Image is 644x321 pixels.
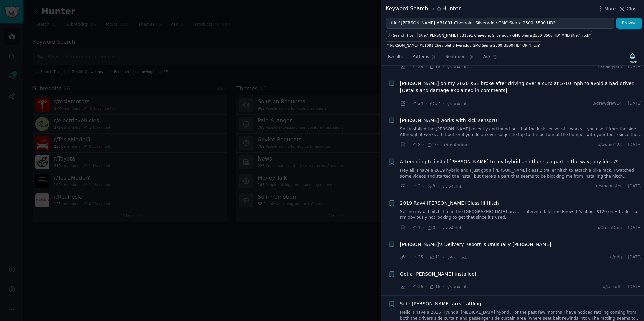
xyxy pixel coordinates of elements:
[408,141,410,148] span: ·
[443,52,476,65] a: Sentiment
[412,225,420,231] span: 1
[412,254,423,260] span: 25
[412,101,423,107] span: 24
[447,102,468,106] span: r/rav4club
[596,183,622,189] span: u/smoonster
[616,18,642,29] button: Browse
[412,183,420,189] span: 2
[624,183,626,189] span: ·
[412,142,420,148] span: 8
[427,183,435,189] span: 3
[400,300,483,307] a: Side [PERSON_NAME] area rattling.
[628,183,642,189] span: [DATE]
[627,5,639,12] span: Close
[408,224,410,231] span: ·
[624,254,626,260] span: ·
[438,224,439,231] span: ·
[628,101,642,107] span: [DATE]
[388,54,403,60] span: Results
[386,5,461,13] div: Keyword Search Hunter
[408,254,410,261] span: ·
[596,225,622,231] span: u/CrushDani
[440,141,441,148] span: ·
[624,101,626,107] span: ·
[426,254,427,261] span: ·
[423,141,424,148] span: ·
[393,33,414,38] span: Search Tips
[447,285,468,290] span: r/rav4club
[400,168,642,179] a: Hey all, I have a 2019 hybrid and I just got a [PERSON_NAME] class 2 trailer hitch to attach a bi...
[410,52,438,65] a: Patterns
[438,183,439,190] span: ·
[417,31,592,39] a: title:"[PERSON_NAME] #31091 Chevrolet Silverado / GMC Sierra 2500–3500 HD" AND title:"hitch"
[628,254,642,260] span: [DATE]
[400,158,618,165] a: Attempting to install [PERSON_NAME] to my hybrid and there's a part in the way, any ideas?
[441,226,462,230] span: r/rav4club
[400,241,551,248] a: [PERSON_NAME]'s Delivery Report Is Unusually [PERSON_NAME]
[443,254,444,261] span: ·
[423,224,424,231] span: ·
[624,64,626,70] span: ·
[592,101,622,107] span: u/drewdrew14
[429,101,440,107] span: 37
[426,283,427,291] span: ·
[446,54,467,60] span: Sentiment
[447,65,468,69] span: r/rav4club
[427,225,435,231] span: 0
[386,18,614,29] input: Try a keyword related to your business
[598,64,622,70] span: u/kelleylkm
[628,64,642,70] span: [DATE]
[400,209,642,221] a: Selling my old hitch. I'm in the [GEOGRAPHIC_DATA] area. If interested, let me know! It's about $...
[626,51,639,65] button: Track
[603,284,622,290] span: u/jackofff
[430,6,434,12] span: in
[628,225,642,231] span: [DATE]
[400,117,497,124] a: [PERSON_NAME] works with kick sensor!!
[386,31,415,39] button: Search Tips
[443,100,444,107] span: ·
[400,80,642,94] a: [PERSON_NAME] on my 2020 XSE broke after driving over a curb at 5-10 mph to avoid a bad driver. [...
[429,64,440,70] span: 18
[400,126,642,138] a: So I installed the [PERSON_NAME] recently and found out that the kick sensor still works if you u...
[604,5,616,12] span: More
[386,52,405,65] a: Results
[624,225,626,231] span: ·
[444,143,468,147] span: r/rav4prime
[419,33,591,38] div: title:"[PERSON_NAME] #31091 Chevrolet Silverado / GMC Sierra 2500–3500 HD" AND title:"hitch"
[423,183,424,190] span: ·
[387,43,541,48] div: "[PERSON_NAME] #31091 Chevrolet Silverado / GMC Sierra 2500–3500 HD" OR "hitch"
[447,255,469,260] span: r/RealTesla
[598,142,622,148] span: u/pwnie123
[597,5,616,12] button: More
[386,41,542,49] a: "[PERSON_NAME] #31091 Chevrolet Silverado / GMC Sierra 2500–3500 HD" OR "hitch"
[400,200,499,207] span: 2019 Rav4 [PERSON_NAME] Class III Hitch
[400,271,477,278] span: Got a [PERSON_NAME] installed!
[408,63,410,70] span: ·
[618,5,639,12] button: Close
[429,284,440,290] span: 16
[429,254,440,260] span: 11
[426,100,427,107] span: ·
[610,254,622,260] span: u/pdq
[628,142,642,148] span: [DATE]
[443,283,444,291] span: ·
[624,142,626,148] span: ·
[412,54,429,60] span: Patterns
[408,183,410,190] span: ·
[412,284,423,290] span: 36
[624,284,626,290] span: ·
[441,184,462,189] span: r/rav4club
[412,64,423,70] span: 38
[408,100,410,107] span: ·
[483,54,491,60] span: Ask
[426,63,427,70] span: ·
[481,52,500,65] a: Ask
[628,60,637,64] div: Track
[408,283,410,291] span: ·
[427,142,438,148] span: 10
